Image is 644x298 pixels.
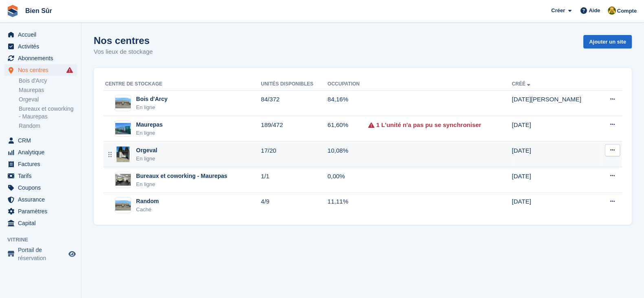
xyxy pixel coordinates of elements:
a: Créé [512,81,532,87]
a: menu [4,206,77,217]
a: menu [4,53,77,64]
a: Bois d'Arcy [19,77,77,85]
span: Activités [18,41,67,52]
span: Factures [18,158,67,170]
img: Image du site Maurepas [115,123,131,135]
span: CRM [18,135,67,146]
span: Compte [617,7,637,15]
td: 17/20 [261,142,327,167]
td: 4/9 [261,193,327,218]
td: [DATE] [512,142,600,167]
span: Abonnements [18,53,67,64]
a: Orgeval [19,96,77,103]
img: Image du site Bois d'Arcy [115,98,131,108]
div: Random [136,197,159,206]
td: 10,08% [327,142,368,167]
th: Occupation [327,78,368,91]
span: Aide [589,7,600,15]
span: Accueil [18,29,67,40]
p: Vos lieux de stockage [94,47,153,57]
a: Random [19,122,77,130]
a: menu [4,182,77,193]
span: Nos centres [18,64,67,76]
th: Unités disponibles [261,78,327,91]
a: menu [4,194,77,205]
a: menu [4,217,77,229]
td: 11,11% [327,193,368,218]
a: menu [4,170,77,182]
span: Coupons [18,182,67,193]
td: [DATE] [512,116,600,142]
td: [DATE][PERSON_NAME] [512,90,600,116]
a: Bien Sûr [22,4,55,18]
span: Capital [18,217,67,229]
i: Des échecs de synchronisation des entrées intelligentes se sont produits [66,67,73,73]
div: Bureaux et coworking - Maurepas [136,172,227,180]
td: [DATE] [512,167,600,193]
img: Image du site Orgeval [116,146,130,162]
span: Portail de réservation [18,246,67,262]
td: 84,16% [327,90,368,116]
img: stora-icon-8386f47178a22dfd0bd8f6a31ec36ba5ce8667c1dd55bd0f319d3a0aa187defe.svg [7,5,19,17]
a: Bureaux et coworking - Maurepas [19,105,77,121]
a: menu [4,147,77,158]
div: En ligne [136,155,157,163]
div: Caché [136,206,159,214]
img: Fatima Kelaaoui [608,7,616,15]
a: Ajouter un site [583,35,632,48]
img: Image du site Bureaux et coworking - Maurepas [115,174,131,186]
div: En ligne [136,103,167,112]
div: Maurepas [136,121,163,129]
a: Maurepas [19,86,77,94]
td: 84/372 [261,90,327,116]
a: menu [4,64,77,76]
td: [DATE] [512,193,600,218]
span: Vitrine [7,236,81,244]
div: En ligne [136,129,163,137]
a: menu [4,135,77,146]
div: Bois d'Arcy [136,95,167,103]
a: menu [4,158,77,170]
a: menu [4,41,77,52]
th: Centre de stockage [103,78,261,91]
td: 61,60% [327,116,368,142]
span: Tarifs [18,170,67,182]
div: Orgeval [136,146,157,155]
a: 1 L'unité n'a pas pu se synchroniser [376,121,481,130]
td: 0,00% [327,167,368,193]
span: Créer [551,7,565,15]
a: menu [4,29,77,40]
a: menu [4,246,77,262]
span: Assurance [18,194,67,205]
div: En ligne [136,180,227,188]
span: Paramètres [18,206,67,217]
img: Image du site Random [115,200,131,211]
h1: Nos centres [94,35,153,46]
a: Boutique d'aperçu [67,249,77,259]
td: 1/1 [261,167,327,193]
td: 189/472 [261,116,327,142]
span: Analytique [18,147,67,158]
